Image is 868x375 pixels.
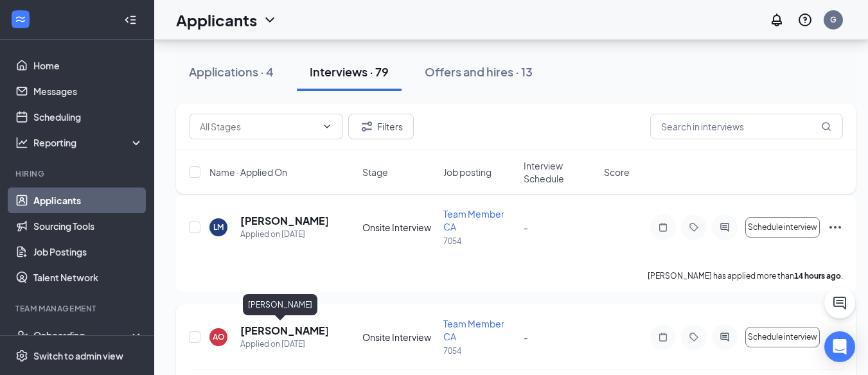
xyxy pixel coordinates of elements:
[310,64,389,80] div: Interviews · 79
[240,338,328,351] div: Applied on [DATE]
[33,265,143,290] a: Talent Network
[524,159,596,185] span: Interview Schedule
[748,333,817,342] span: Schedule interview
[717,222,732,232] svg: ActiveChat
[604,166,630,179] span: Score
[794,271,841,281] b: 14 hours ago
[209,166,287,179] span: Name · Applied On
[33,187,143,213] a: Applicants
[425,64,533,80] div: Offers and hires · 13
[33,239,143,265] a: Job Postings
[362,221,435,234] div: Onsite Interview
[443,318,504,342] span: Team Member CA
[33,53,143,78] a: Home
[200,119,317,134] input: All Stages
[824,288,855,318] button: ChatActive
[655,222,671,232] svg: Note
[33,329,132,342] div: Onboarding
[33,213,143,239] a: Sourcing Tools
[176,9,257,31] h1: Applicants
[824,331,855,362] div: Open Intercom Messenger
[243,294,317,315] div: [PERSON_NAME]
[213,331,225,342] div: AO
[821,121,831,132] svg: MagnifyingGlass
[262,12,278,28] svg: ChevronDown
[648,270,843,281] p: [PERSON_NAME] has applied more than .
[15,168,141,179] div: Hiring
[443,166,492,179] span: Job posting
[33,78,143,104] a: Messages
[717,332,732,342] svg: ActiveChat
[15,136,28,149] svg: Analysis
[33,136,144,149] div: Reporting
[348,114,414,139] button: Filter Filters
[124,13,137,26] svg: Collapse
[15,349,28,362] svg: Settings
[33,104,143,130] a: Scheduling
[362,166,388,179] span: Stage
[443,345,516,356] p: 7054
[686,332,702,342] svg: Tag
[686,222,702,232] svg: Tag
[15,303,141,314] div: Team Management
[524,222,528,233] span: -
[322,121,332,132] svg: ChevronDown
[828,220,843,235] svg: Ellipses
[832,295,847,311] svg: ChatActive
[362,331,435,344] div: Onsite Interview
[797,12,813,28] svg: QuestionInfo
[828,329,843,345] svg: Ellipses
[240,324,328,338] h5: [PERSON_NAME]
[655,332,671,342] svg: Note
[189,64,274,80] div: Applications · 4
[14,13,27,26] svg: WorkstreamLogo
[524,331,528,343] span: -
[830,14,837,25] div: G
[745,217,820,238] button: Schedule interview
[213,222,224,232] div: LM
[769,12,784,28] svg: Notifications
[443,236,516,247] p: 7054
[443,208,504,232] span: Team Member CA
[748,223,817,232] span: Schedule interview
[745,327,820,347] button: Schedule interview
[33,349,123,362] div: Switch to admin view
[359,119,375,134] svg: Filter
[240,214,328,228] h5: [PERSON_NAME]
[15,329,28,342] svg: UserCheck
[650,114,843,139] input: Search in interviews
[240,228,328,241] div: Applied on [DATE]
